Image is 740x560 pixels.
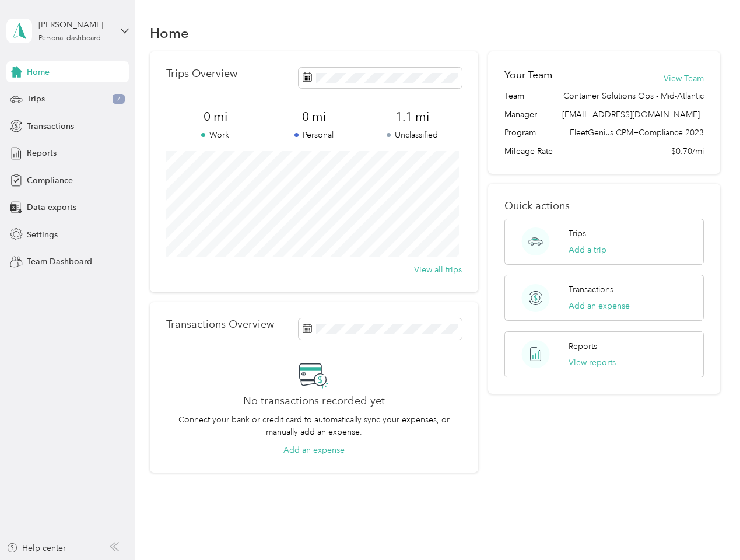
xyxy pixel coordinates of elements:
[569,228,586,240] p: Trips
[38,35,101,42] div: Personal dashboard
[504,90,524,102] span: Team
[6,542,66,554] button: Help center
[563,90,704,102] span: Container Solutions Ops - Mid-Atlantic
[363,129,462,141] p: Unclassified
[166,129,265,141] p: Work
[569,283,613,296] p: Transactions
[38,19,111,31] div: [PERSON_NAME]
[504,127,536,139] span: Program
[569,244,606,256] button: Add a trip
[243,395,385,407] h2: No transactions recorded yet
[166,68,237,80] p: Trips Overview
[504,108,537,121] span: Manager
[671,145,704,157] span: $0.70/mi
[414,264,462,276] button: View all trips
[283,444,345,456] button: Add an expense
[562,110,700,120] span: [EMAIL_ADDRESS][DOMAIN_NAME]
[27,174,73,187] span: Compliance
[504,145,553,157] span: Mileage Rate
[27,256,92,268] span: Team Dashboard
[27,147,57,159] span: Reports
[504,68,552,82] h2: Your Team
[27,93,45,105] span: Trips
[166,318,274,331] p: Transactions Overview
[113,94,125,104] span: 7
[265,108,363,125] span: 0 mi
[569,340,597,352] p: Reports
[150,27,189,39] h1: Home
[265,129,363,141] p: Personal
[569,356,616,369] button: View reports
[27,120,74,132] span: Transactions
[27,66,50,78] span: Home
[569,300,630,312] button: Add an expense
[504,200,703,212] p: Quick actions
[166,108,265,125] span: 0 mi
[664,72,704,85] button: View Team
[363,108,462,125] span: 1.1 mi
[166,414,462,438] p: Connect your bank or credit card to automatically sync your expenses, or manually add an expense.
[27,229,58,241] span: Settings
[570,127,704,139] span: FleetGenius CPM+Compliance 2023
[27,201,76,213] span: Data exports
